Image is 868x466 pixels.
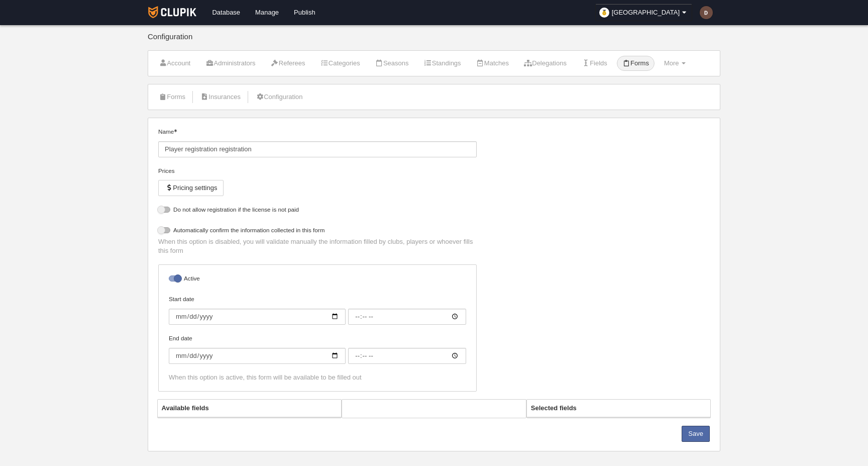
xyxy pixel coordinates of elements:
a: [GEOGRAPHIC_DATA] [595,4,692,21]
a: Forms [153,89,191,105]
div: Prices [158,166,477,175]
a: Matches [471,56,514,71]
button: Save [682,426,710,442]
button: Pricing settings [158,180,224,196]
input: Name [158,141,477,157]
label: Active [169,274,466,286]
a: Standings [418,56,467,71]
div: When this option is active, this form will be available to be filled out [169,373,466,382]
img: c2l6ZT0zMHgzMCZmcz05JnRleHQ9RCZiZz02ZDRjNDE%3D.png [700,6,713,19]
a: Account [153,56,196,71]
label: End date [169,334,466,364]
label: Automatically confirm the information collected in this form [158,226,477,237]
a: Delegations [518,56,572,71]
input: Start date [348,309,466,325]
a: Administrators [200,56,261,71]
a: Fields [576,56,613,71]
img: Clupik [148,6,197,18]
a: More [659,56,691,71]
input: End date [169,348,346,364]
span: [GEOGRAPHIC_DATA] [612,8,680,18]
input: End date [348,348,466,364]
a: Seasons [370,56,414,71]
label: Start date [169,295,466,325]
th: Selected fields [527,400,711,417]
i: Mandatory [174,129,177,132]
a: Referees [265,56,311,71]
a: Configuration [250,89,308,105]
label: Do not allow registration if the license is not paid [158,205,477,217]
p: When this option is disabled, you will validate manually the information filled by clubs, players... [158,237,477,255]
label: Name [158,127,477,157]
div: Configuration [148,33,720,50]
span: More [664,59,679,67]
a: Insurances [195,89,246,105]
a: Forms [617,56,655,71]
th: Available fields [158,400,342,417]
a: Categories [315,56,366,71]
img: organizador.30x30.png [599,8,609,18]
input: Start date [169,309,346,325]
